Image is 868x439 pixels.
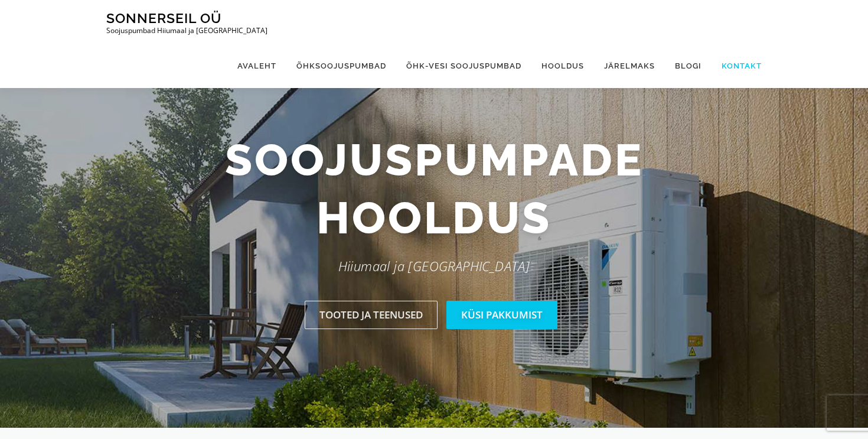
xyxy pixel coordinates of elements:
[316,189,552,247] span: hooldus
[396,44,531,88] a: Õhk-vesi soojuspumbad
[106,10,221,26] a: Sonnerseil OÜ
[712,44,762,88] a: Kontakt
[531,44,594,88] a: Hooldus
[594,44,665,88] a: Järelmaks
[305,301,438,329] a: Tooted ja teenused
[106,27,267,35] p: Soojuspumbad Hiiumaal ja [GEOGRAPHIC_DATA]
[446,301,557,329] a: Küsi pakkumist
[227,44,286,88] a: Avaleht
[97,131,771,246] h2: Soojuspumpade
[97,255,771,277] p: Hiiumaal ja [GEOGRAPHIC_DATA]
[665,44,712,88] a: Blogi
[286,44,396,88] a: Õhksoojuspumbad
